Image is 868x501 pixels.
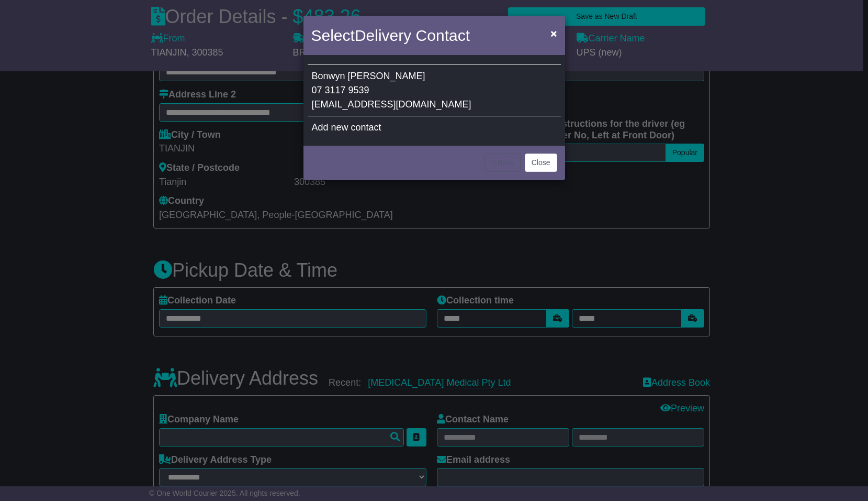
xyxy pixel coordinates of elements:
[348,71,425,81] span: [PERSON_NAME]
[312,85,369,95] span: 07 3117 9539
[545,23,562,44] button: Close
[550,27,557,39] span: ×
[484,154,521,172] button: < Back
[312,71,345,81] span: Bonwyn
[312,99,471,110] span: [EMAIL_ADDRESS][DOMAIN_NAME]
[525,154,557,172] button: Close
[416,27,470,44] span: Contact
[355,27,411,44] span: Delivery
[311,24,470,47] h4: Select
[312,122,381,133] span: Add new contact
